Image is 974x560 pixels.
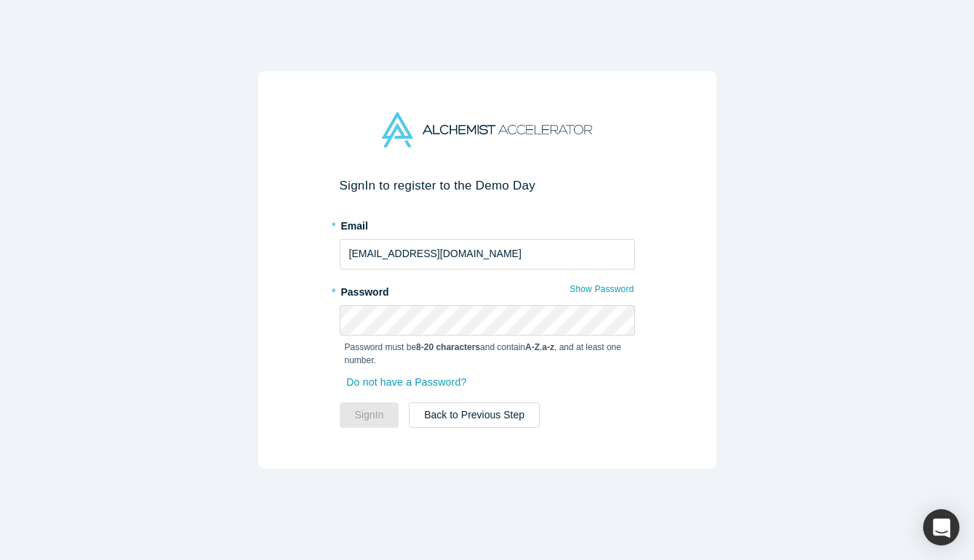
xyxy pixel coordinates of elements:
[340,402,399,428] button: SignIn
[416,342,480,352] strong: 8-20 characters
[345,370,482,395] a: Do not have a Password?
[409,402,540,428] button: Back to Previous Step
[340,280,635,300] label: Password
[340,178,635,193] h2: Sign In to register to the Demo Day
[525,342,540,352] strong: A-Z
[382,112,591,147] img: Alchemist Accelerator Logo
[345,341,630,367] p: Password must be and contain , , and at least one number.
[542,342,554,352] strong: a-z
[569,280,634,299] button: Show Password
[340,214,635,234] label: Email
